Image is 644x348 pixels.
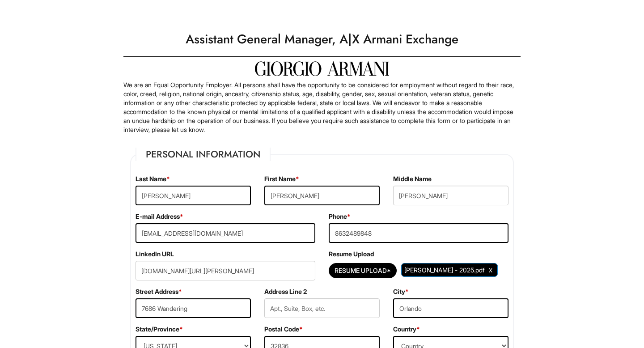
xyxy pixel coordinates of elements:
[393,298,508,318] input: City
[119,27,525,52] h1: Assistant General Manager, A|X Armani Exchange
[404,266,484,274] span: [PERSON_NAME] - 2025.pdf
[136,186,251,205] input: Last Name
[264,287,307,296] label: Address Line 2
[136,261,315,280] input: LinkedIn URL
[329,250,374,259] label: Resume Upload
[136,148,271,161] legend: Personal Information
[393,287,409,296] label: City
[329,223,508,243] input: Phone
[136,212,183,221] label: E-mail Address
[136,298,251,318] input: Street Address
[264,298,380,318] input: Apt., Suite, Box, etc.
[136,325,183,334] label: State/Province
[136,250,174,259] label: LinkedIn URL
[393,325,420,334] label: Country
[264,174,299,183] label: First Name
[136,287,182,296] label: Street Address
[136,174,170,183] label: Last Name
[329,263,397,278] button: Resume Upload*Resume Upload*
[255,61,389,76] img: Giorgio Armani
[329,212,351,221] label: Phone
[487,264,495,276] a: Clear Uploaded File
[136,223,315,243] input: E-mail Address
[123,81,521,134] p: We are an Equal Opportunity Employer. All persons shall have the opportunity to be considered for...
[393,174,432,183] label: Middle Name
[393,186,508,205] input: Middle Name
[264,325,303,334] label: Postal Code
[264,186,380,205] input: First Name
